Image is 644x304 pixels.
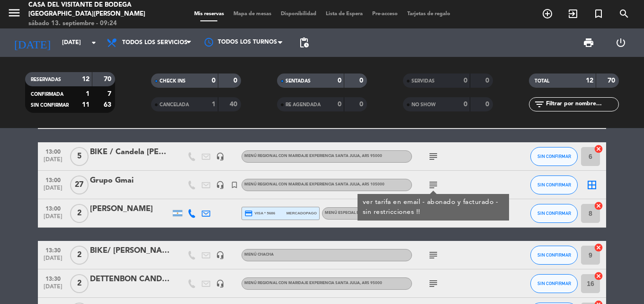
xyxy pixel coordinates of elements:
[542,8,553,19] i: add_circle_outline
[90,273,170,286] div: DETTENBON CANDIDA
[608,77,617,84] strong: 70
[325,211,401,215] span: Menú especial de otoño / invierno
[70,175,89,194] span: 27
[244,253,274,257] span: Menú CHACHA
[233,77,239,84] strong: 0
[428,151,439,162] i: subject
[338,77,341,84] strong: 0
[428,179,439,191] i: subject
[31,92,63,97] span: CONFIRMADA
[31,103,69,108] span: SIN CONFIRMAR
[41,185,65,196] span: [DATE]
[160,79,186,83] span: CHECK INS
[41,244,65,255] span: 13:30
[104,101,113,108] strong: 63
[90,175,170,187] div: Grupo Gmai
[41,284,65,295] span: [DATE]
[212,101,215,108] strong: 1
[286,79,311,83] span: SENTADAS
[244,154,382,158] span: Menú Regional con maridaje Experiencia Santa Julia
[276,11,321,17] span: Disponibilidad
[41,273,65,284] span: 13:30
[464,101,467,108] strong: 0
[537,211,571,216] span: SIN CONFIRMAR
[594,201,603,211] i: cancel
[70,246,89,265] span: 2
[535,79,549,83] span: TOTAL
[402,11,455,17] span: Tarjetas de regalo
[594,144,603,154] i: cancel
[321,11,367,17] span: Lista de Espera
[90,245,170,257] div: BIKE/ [PERSON_NAME]
[244,281,382,285] span: Menú Regional con maridaje Experiencia Santa Julia
[530,147,578,166] button: SIN CONFIRMAR
[586,179,598,191] i: border_all
[31,77,61,82] span: RESERVADAS
[160,102,189,107] span: CANCELADA
[244,183,385,186] span: Menú Regional con maridaje Experiencia Santa Julia
[212,77,215,84] strong: 0
[41,146,65,157] span: 13:00
[537,281,571,286] span: SIN CONFIRMAR
[216,251,224,259] i: headset_mic
[7,32,57,53] i: [DATE]
[28,19,154,28] div: sábado 13. septiembre - 09:24
[367,11,402,17] span: Pre-acceso
[530,246,578,265] button: SIN CONFIRMAR
[230,181,239,189] i: turned_in_not
[567,8,579,19] i: exit_to_app
[28,0,154,19] div: Casa del Visitante de Bodega [GEOGRAPHIC_DATA][PERSON_NAME]
[534,99,545,110] i: filter_list
[363,197,504,217] div: ver tarifa en email - abonado y facturado - sin restricciones !!
[7,6,21,23] button: menu
[594,243,603,252] i: cancel
[411,102,436,107] span: NO SHOW
[86,91,89,97] strong: 1
[41,213,65,224] span: [DATE]
[70,147,89,166] span: 5
[359,101,365,108] strong: 0
[216,181,224,189] i: headset_mic
[7,6,21,20] i: menu
[530,204,578,223] button: SIN CONFIRMAR
[485,101,491,108] strong: 0
[90,203,170,215] div: [PERSON_NAME]
[586,77,593,84] strong: 12
[537,252,571,258] span: SIN CONFIRMAR
[537,182,571,187] span: SIN CONFIRMAR
[530,274,578,293] button: SIN CONFIRMAR
[537,154,571,159] span: SIN CONFIRMAR
[545,99,618,110] input: Filtrar por nombre...
[122,39,188,46] span: Todos los servicios
[244,209,275,218] span: visa * 5686
[605,28,637,57] div: LOG OUT
[90,146,170,158] div: BIKE / Candela [PERSON_NAME]
[107,91,113,97] strong: 7
[594,271,603,281] i: cancel
[359,77,365,84] strong: 0
[189,11,229,17] span: Mis reservas
[360,183,385,186] span: , ARS 105000
[41,255,65,266] span: [DATE]
[244,209,253,218] i: credit_card
[298,37,310,48] span: pending_actions
[428,249,439,261] i: subject
[216,152,224,161] i: headset_mic
[615,37,626,48] i: power_settings_new
[583,37,594,48] span: print
[70,274,89,293] span: 2
[485,77,491,84] strong: 0
[338,101,341,108] strong: 0
[360,154,382,158] span: , ARS 95000
[104,76,113,83] strong: 70
[593,8,604,19] i: turned_in_not
[41,203,65,213] span: 13:00
[216,279,224,288] i: headset_mic
[530,175,578,194] button: SIN CONFIRMAR
[411,79,435,83] span: SERVIDAS
[41,174,65,185] span: 13:00
[286,102,321,107] span: RE AGENDADA
[41,157,65,167] span: [DATE]
[82,101,89,108] strong: 11
[82,76,89,83] strong: 12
